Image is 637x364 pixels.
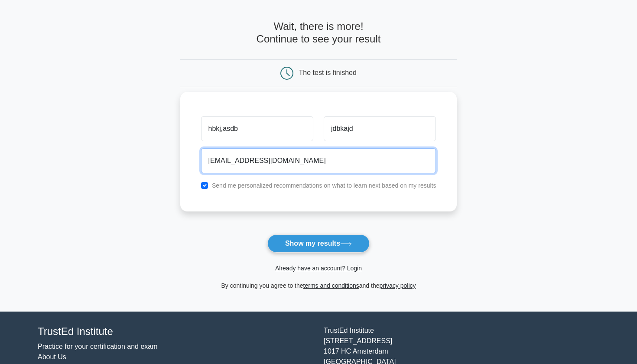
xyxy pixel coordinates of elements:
[38,343,158,350] a: Practice for your certification and exam
[267,234,370,253] button: Show my results
[38,353,66,361] a: About Us
[275,265,362,272] a: Already have an account? Login
[299,69,357,76] div: The test is finished
[324,116,436,141] input: Last name
[380,282,416,289] a: privacy policy
[303,282,359,289] a: terms and conditions
[180,20,457,45] h4: Wait, there is more! Continue to see your result
[212,182,436,189] label: Send me personalized recommendations on what to learn next based on my results
[201,148,436,173] input: Email
[201,116,313,141] input: First name
[175,280,462,291] div: By continuing you agree to the and the
[38,325,313,338] h4: TrustEd Institute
